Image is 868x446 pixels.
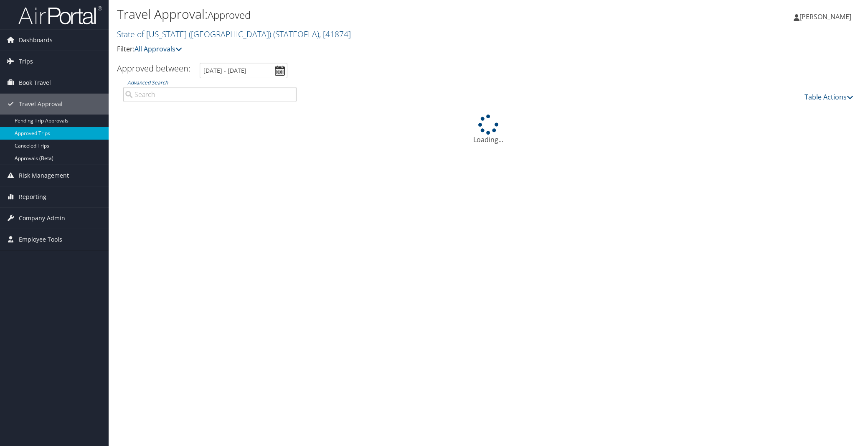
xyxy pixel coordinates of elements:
[117,5,612,23] h1: Travel Approval:
[123,87,297,102] input: Advanced Search
[19,72,51,93] span: Book Travel
[19,165,69,186] span: Risk Management
[200,63,287,78] input: [DATE] - [DATE]
[799,12,851,21] span: [PERSON_NAME]
[117,44,612,55] p: Filter:
[117,115,860,145] div: Loading...
[18,5,102,25] img: airportal-logo.png
[794,4,860,29] a: [PERSON_NAME]
[117,28,351,40] a: State of [US_STATE] ([GEOGRAPHIC_DATA])
[805,92,853,102] a: Table Actions
[19,208,65,229] span: Company Admin
[135,44,182,54] a: All Approvals
[19,229,62,250] span: Employee Tools
[117,63,190,74] h3: Approved between:
[19,186,46,207] span: Reporting
[208,8,251,22] small: Approved
[319,28,351,40] span: , [ 41874 ]
[19,51,33,72] span: Trips
[127,79,168,86] a: Advanced Search
[19,30,53,51] span: Dashboards
[19,94,63,115] span: Travel Approval
[273,28,319,40] span: ( STATEOFLA )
